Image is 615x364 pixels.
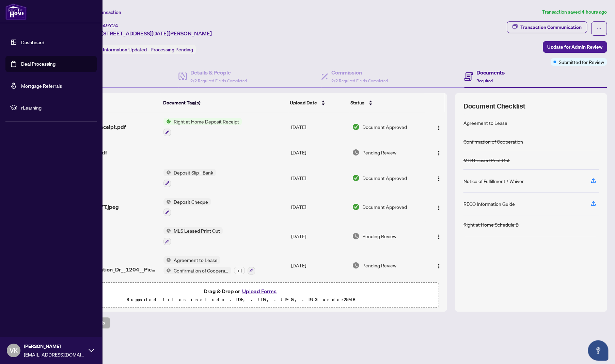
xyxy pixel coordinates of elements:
[24,351,85,358] span: [EMAIL_ADDRESS][DOMAIN_NAME]
[433,201,444,212] button: Logo
[171,118,242,125] span: Right at Home Deposit Receipt
[543,41,607,53] button: Update for Admin Review
[433,260,444,271] button: Logo
[476,78,493,83] span: Required
[21,104,92,111] span: rLearning
[163,118,171,125] img: Status Icon
[288,163,349,193] td: [DATE]
[362,174,407,182] span: Document Approved
[362,149,396,156] span: Pending Review
[24,343,85,350] span: [PERSON_NAME]
[362,123,407,131] span: Document Approved
[436,234,441,239] img: Logo
[463,119,507,127] div: Agreement to Lease
[171,256,220,264] span: Agreement to Lease
[160,93,287,112] th: Document Tag(s)
[507,21,587,33] button: Transaction Communication
[62,93,160,112] th: (6) File Name
[350,99,364,106] span: Status
[240,287,279,296] button: Upload Forms
[163,256,255,275] button: Status IconAgreement to LeaseStatus IconConfirmation of Cooperation+1
[352,149,360,156] img: Document Status
[163,256,171,264] img: Status Icon
[21,83,62,89] a: Mortgage Referrals
[352,203,360,211] img: Document Status
[163,227,223,245] button: Status IconMLS Leased Print Out
[433,121,444,132] button: Logo
[288,142,349,163] td: [DATE]
[163,198,171,205] img: Status Icon
[288,112,349,142] td: [DATE]
[436,263,441,269] img: Logo
[559,58,604,66] span: Submitted for Review
[163,267,171,274] img: Status Icon
[163,169,216,187] button: Status IconDeposit Slip - Bank
[547,42,602,52] span: Update for Admin Review
[463,200,515,208] div: RECO Information Guide
[352,123,360,131] img: Document Status
[433,231,444,242] button: Logo
[48,296,434,304] p: Supported files include .PDF, .JPG, .JPEG, .PNG under 25 MB
[436,150,441,156] img: Logo
[190,78,247,83] span: 2/2 Required Fields Completed
[352,232,360,240] img: Document Status
[433,172,444,183] button: Logo
[463,101,525,111] span: Document Checklist
[542,8,607,16] article: Transaction saved 4 hours ago
[597,26,601,31] span: ellipsis
[44,283,438,308] span: Drag & Drop orUpload FormsSupported files include .PDF, .JPG, .JPEG, .PNG under25MB
[84,29,212,37] span: [DATE][STREET_ADDRESS][DATE][PERSON_NAME]
[290,99,317,106] span: Upload Date
[234,267,245,274] div: + 1
[588,340,608,361] button: Open asap
[331,68,388,77] h4: Commission
[85,9,121,15] span: View Transaction
[204,287,279,296] span: Drag & Drop or
[103,47,193,53] span: Information Updated - Processing Pending
[348,93,424,112] th: Status
[288,221,349,251] td: [DATE]
[65,257,158,274] span: Offer_-_1455_Celebration_Dr__1204__Pickering.pdf
[190,68,247,77] h4: Details & People
[163,169,171,176] img: Status Icon
[288,193,349,222] td: [DATE]
[362,203,407,211] span: Document Approved
[352,174,360,182] img: Document Status
[163,118,242,136] button: Status IconRight at Home Deposit Receipt
[436,205,441,211] img: Logo
[171,169,216,176] span: Deposit Slip - Bank
[463,156,509,164] div: MLS Leased Print Out
[436,176,441,181] img: Logo
[171,267,231,274] span: Confirmation of Cooperation
[463,138,523,145] div: Confirmation of Cooperation
[436,125,441,131] img: Logo
[21,39,44,45] a: Dashboard
[171,227,223,234] span: MLS Leased Print Out
[103,22,118,29] span: 49724
[288,251,349,280] td: [DATE]
[84,45,196,54] div: Status:
[463,177,523,185] div: Notice of Fulfillment / Waiver
[433,147,444,158] button: Logo
[163,198,211,216] button: Status IconDeposit Cheque
[476,68,505,77] h4: Documents
[10,346,18,355] span: VK
[362,232,396,240] span: Pending Review
[171,198,211,205] span: Deposit Cheque
[287,93,348,112] th: Upload Date
[163,227,171,234] img: Status Icon
[362,262,396,269] span: Pending Review
[520,22,582,33] div: Transaction Communication
[463,221,518,228] div: Right at Home Schedule B
[5,3,27,20] img: logo
[21,61,56,67] a: Deal Processing
[331,78,388,83] span: 2/2 Required Fields Completed
[352,262,360,269] img: Document Status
